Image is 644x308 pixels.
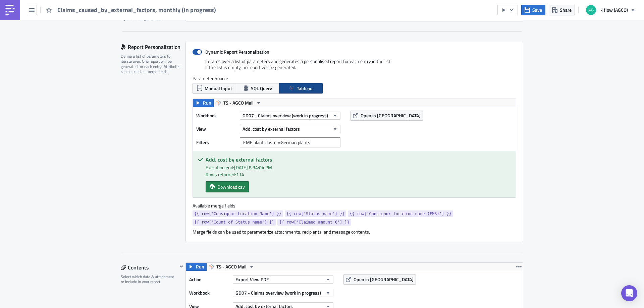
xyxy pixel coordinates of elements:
[223,99,254,107] span: TS - AGCO Mail
[277,219,351,226] a: {{ row['Claimed amount €'] }}
[193,75,516,81] label: Parameter Source
[206,164,511,171] div: Execution end: [DATE] 8:34:04 PM
[585,4,597,16] img: Avatar
[235,289,321,296] span: GD07 - Claims overview (work in progress)
[582,3,639,17] button: 4flow (AGCO)
[243,125,300,132] span: Add. cost by external factors
[196,111,236,121] label: Workbook
[206,263,257,271] button: TS - AGCO Mail
[235,276,269,283] span: Export View PDF
[194,210,281,217] span: {{ row['Consignor Location Name'] }}
[240,137,340,147] input: Filter1=Value1&...
[217,183,245,190] span: Download csv
[121,42,185,52] div: Report Personalization
[213,99,264,107] button: TS - AGCO Mail
[121,274,177,285] div: Select which data & attachment to include in your report.
[121,262,177,272] div: Contents
[243,112,328,119] span: GD07 - Claims overview (work in progress)
[206,157,511,162] h5: Add. cost by external factors
[177,262,185,270] button: Hide content
[216,263,247,271] span: TS - AGCO Mail
[196,124,236,134] label: View
[203,99,211,107] span: Run
[351,111,423,121] button: Open in [GEOGRAPHIC_DATA]
[251,85,272,92] span: SQL Query
[189,274,229,285] label: Action
[205,85,232,92] span: Manual Input
[196,137,236,147] label: Filters
[193,58,516,75] div: Iterates over a list of parameters and generates a personalised report for each entry in the list...
[206,181,249,192] a: Download csv
[233,289,333,297] button: GD07 - Claims overview (work in progress)
[205,48,269,55] strong: Dynamic Report Personalization
[279,83,323,94] button: Tableau
[240,125,340,133] button: Add. cost by external factors
[3,3,320,8] body: Rich Text Area. Press ALT-0 for help.
[196,263,204,271] span: Run
[121,1,181,21] div: Optionally, perform a condition check before generating and sending a report. Only if true, the r...
[57,6,217,14] span: Claims_caused_by_external_factors, monthly (in progress)
[194,219,274,226] span: {{ row['Count of Status name'] }}
[343,274,416,285] button: Open in [GEOGRAPHIC_DATA]
[521,5,545,15] button: Save
[621,285,637,301] div: Open Intercom Messenger
[206,171,511,178] div: Rows returned: 114
[532,6,542,13] span: Save
[285,210,346,217] a: {{ row['Status name'] }}
[549,5,575,15] button: Share
[193,203,243,209] label: Available merge fields
[5,5,15,15] img: PushMetrics
[361,112,421,119] span: Open in [GEOGRAPHIC_DATA]
[560,6,572,13] span: Share
[193,210,283,217] a: {{ row['Consignor Location Name'] }}
[348,210,453,217] a: {{ row['Consignor location name (FMS)'] }}
[189,288,229,298] label: Workbook
[601,6,628,13] span: 4flow (AGCO)
[193,219,276,226] a: {{ row['Count of Status name'] }}
[193,83,236,94] button: Manual Input
[193,229,516,235] div: Merge fields can be used to parameterize attachments, recipients, and message contents.
[240,112,340,120] button: GD07 - Claims overview (work in progress)
[236,83,279,94] button: SQL Query
[354,276,414,283] span: Open in [GEOGRAPHIC_DATA]
[279,219,350,226] span: {{ row['Claimed amount €'] }}
[297,85,313,92] span: Tableau
[186,263,207,271] button: Run
[3,3,320,8] p: Test email
[286,210,344,217] span: {{ row['Status name'] }}
[233,275,333,284] button: Export View PDF
[121,54,181,74] div: Define a list of parameters to iterate over. One report will be generated for each entry. Attribu...
[193,99,214,107] button: Run
[350,210,451,217] span: {{ row['Consignor location name (FMS)'] }}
